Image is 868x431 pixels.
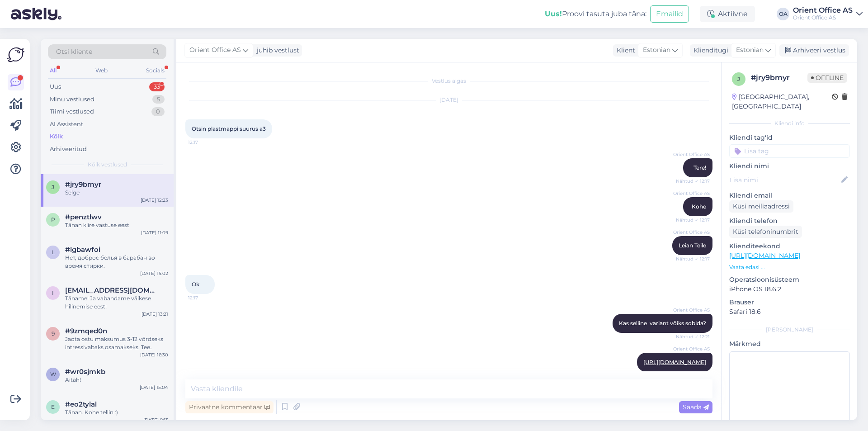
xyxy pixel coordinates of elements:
[192,125,266,132] span: Otsin plastmappi suurus a3
[141,229,168,236] div: [DATE] 11:09
[143,417,168,423] div: [DATE] 9:13
[643,359,706,365] a: [URL][DOMAIN_NAME]
[729,119,850,128] div: Kliendi info
[65,335,168,351] div: Jaota ostu maksumus 3-12 võrdseks intressivabaks osamakseks. Tee esimene makse järgmisel kuul ja ...
[52,330,55,337] span: 9
[50,95,94,104] div: Minu vestlused
[144,65,166,76] div: Socials
[737,76,740,82] span: j
[650,5,689,23] button: Emailid
[676,333,710,340] span: Nähtud ✓ 12:21
[185,401,274,413] div: Privaatne kommentaar
[729,133,850,142] p: Kliendi tag'id
[729,339,850,349] p: Märkmed
[777,8,789,20] div: OA
[683,403,709,411] span: Saada
[751,72,807,83] div: # jry9bmyr
[693,164,706,171] span: Tere!
[152,95,165,104] div: 5
[676,178,710,185] span: Nähtud ✓ 12:17
[253,46,299,55] div: juhib vestlust
[50,145,87,154] div: Arhiveeritud
[141,197,168,204] div: [DATE] 12:23
[50,107,94,116] div: Tiimi vestlused
[729,284,850,294] p: iPhone OS 18.6.2
[729,200,793,213] div: Küsi meiliaadressi
[736,45,764,55] span: Estonian
[188,139,222,146] span: 12:17
[50,371,56,378] span: w
[151,107,165,116] div: 0
[65,294,168,311] div: Täname! Ja vabandame väikese hilinemise eest!
[729,275,850,284] p: Operatsioonisüsteem
[729,226,802,238] div: Küsi telefoninumbrit
[140,384,168,391] div: [DATE] 15:04
[613,46,635,55] div: Klient
[679,242,706,249] span: Leian Teile
[729,216,850,226] p: Kliendi telefon
[65,400,97,408] span: #eo2tylal
[729,307,850,317] p: Safari 18.6
[729,191,850,200] p: Kliendi email
[51,216,55,223] span: p
[65,327,107,335] span: #9zmqed0n
[545,9,646,19] div: Proovi tasuta juba täna:
[65,246,100,254] span: #lgbawfoi
[140,270,168,277] div: [DATE] 15:02
[51,403,55,410] span: e
[793,7,863,21] a: Orient Office ASOrient Office AS
[673,346,710,352] span: Orient Office AS
[729,326,850,334] div: [PERSON_NAME]
[52,184,54,190] span: j
[690,46,728,55] div: Klienditugi
[188,294,222,301] span: 12:17
[729,242,850,251] p: Klienditeekond
[729,144,850,158] input: Lisa tag
[673,307,710,313] span: Orient Office AS
[50,120,83,129] div: AI Assistent
[65,189,168,197] div: Selge
[185,96,712,104] div: [DATE]
[65,286,159,294] span: iljinaa@bk.ru
[52,249,55,256] span: l
[52,289,54,296] span: i
[729,161,850,171] p: Kliendi nimi
[643,45,670,55] span: Estonian
[65,254,168,270] div: Нет, доброс белья в барабан во время стирки.
[94,65,109,76] div: Web
[732,92,832,111] div: [GEOGRAPHIC_DATA], [GEOGRAPHIC_DATA]
[676,217,710,223] span: Nähtud ✓ 12:17
[189,45,241,55] span: Orient Office AS
[50,82,61,91] div: Uus
[65,180,101,189] span: #jry9bmyr
[7,46,24,63] img: Askly Logo
[88,161,127,169] span: Kõik vestlused
[65,221,168,229] div: Tänan kiire vastuse eest
[619,320,706,327] span: Kas selline variant võiks sobida?
[65,368,105,376] span: #wr0sjmkb
[730,175,840,185] input: Lisa nimi
[65,213,102,221] span: #penztlwv
[729,263,850,271] p: Vaata edasi ...
[50,132,63,141] div: Kõik
[673,151,710,158] span: Orient Office AS
[729,298,850,307] p: Brauser
[673,229,710,236] span: Orient Office AS
[673,190,710,197] span: Orient Office AS
[700,6,755,22] div: Aktiivne
[149,82,165,91] div: 33
[807,73,847,83] span: Offline
[140,351,168,358] div: [DATE] 16:30
[65,376,168,384] div: Aitäh!
[793,7,853,14] div: Orient Office AS
[48,65,58,76] div: All
[545,9,562,18] b: Uus!
[692,203,706,210] span: Kohe
[779,44,849,57] div: Arhiveeri vestlus
[793,14,853,21] div: Orient Office AS
[142,311,168,317] div: [DATE] 13:21
[65,408,168,417] div: Tänan. Kohe tellin :)
[676,256,710,262] span: Nähtud ✓ 12:17
[185,77,712,85] div: Vestlus algas
[192,281,199,288] span: Ok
